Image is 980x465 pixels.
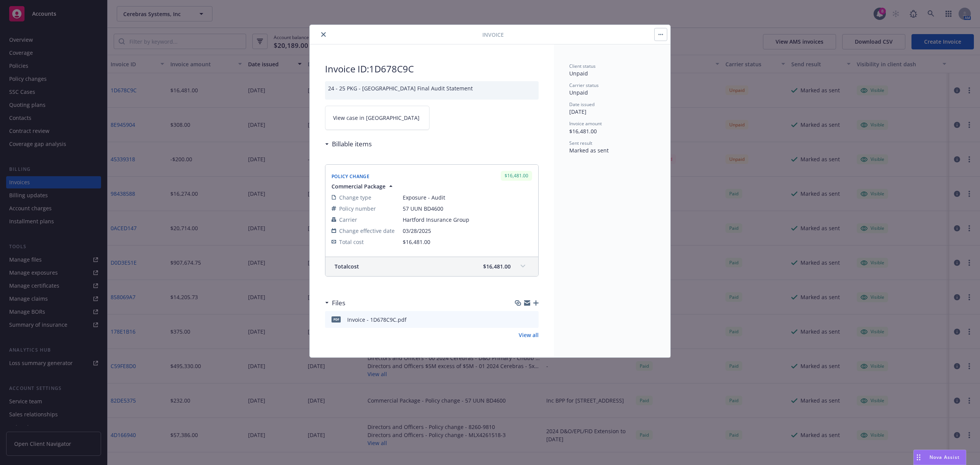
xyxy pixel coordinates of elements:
div: Files [325,298,345,308]
span: Client status [569,63,596,69]
a: View all [519,331,539,339]
span: 57 UUN BD4600 [403,205,532,213]
span: $16,481.00 [403,238,430,246]
button: close [319,30,328,39]
button: Nova Assist [913,450,966,465]
button: preview file [529,316,536,324]
span: Unpaid [569,70,588,77]
span: Invoice [482,31,504,39]
span: Policy number [339,205,376,213]
span: Commercial Package [332,182,385,190]
span: Exposure - Audit [403,193,532,201]
span: 03/28/2025 [403,227,532,235]
span: Invoice amount [569,120,602,127]
h2: Invoice ID: 1D678C9C [325,63,539,75]
div: Invoice - 1D678C9C.pdf [347,316,407,324]
span: pdf [332,316,341,322]
span: Change type [339,193,371,201]
button: download file [516,316,523,324]
span: $16,481.00 [569,128,597,135]
span: Change effective date [339,227,395,235]
div: Billable items [325,139,372,149]
span: Carrier [339,216,357,224]
button: Commercial Package [332,182,395,190]
span: Hartford Insurance Group [403,216,532,224]
span: Carrier status [569,82,599,88]
span: $16,481.00 [483,262,511,270]
a: View case in [GEOGRAPHIC_DATA] [325,106,430,130]
div: Totalcost$16,481.00 [325,257,538,276]
span: Policy Change [332,173,369,180]
div: $16,481.00 [501,171,532,180]
span: Date issued [569,101,595,108]
span: Unpaid [569,89,588,96]
div: Drag to move [914,450,923,465]
span: Marked as sent [569,147,609,154]
div: 24 - 25 PKG - [GEOGRAPHIC_DATA] Final Audit Statement [325,81,539,100]
span: Total cost [335,262,359,270]
span: Nova Assist [929,454,960,460]
span: View case in [GEOGRAPHIC_DATA] [333,114,420,122]
h3: Billable items [332,139,372,149]
span: Total cost [339,238,364,246]
span: Sent result [569,140,592,146]
h3: Files [332,298,345,308]
span: [DATE] [569,108,586,115]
